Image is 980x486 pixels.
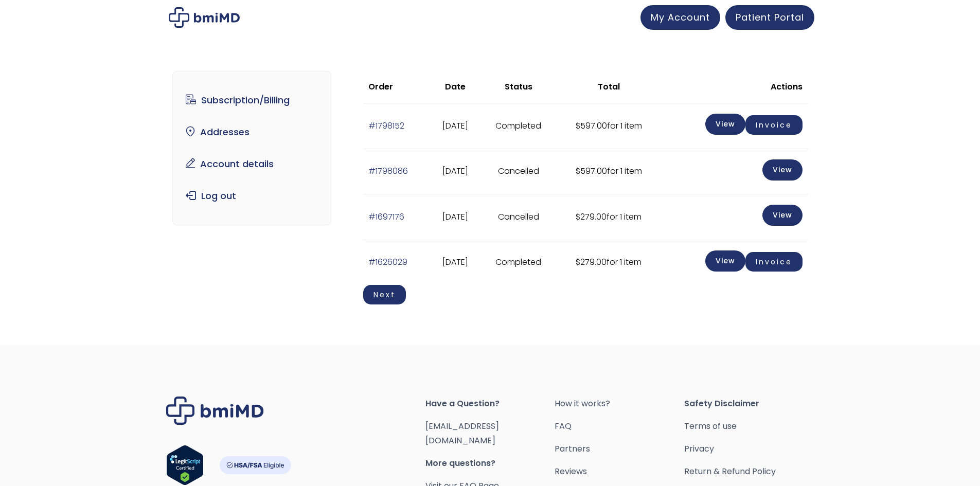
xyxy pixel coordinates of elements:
img: Brand Logo [166,397,264,425]
td: Completed [480,103,557,149]
time: [DATE] [442,256,468,268]
a: Return & Refund Policy [684,464,814,479]
a: View [705,250,745,272]
span: My Account [651,11,710,24]
a: How it works? [555,397,684,411]
td: for 1 item [557,240,661,285]
a: Privacy [684,442,814,456]
img: HSA-FSA [219,456,291,474]
a: [EMAIL_ADDRESS][DOMAIN_NAME] [425,420,499,446]
a: Next [363,285,406,304]
span: Status [505,81,532,93]
span: Actions [771,81,803,93]
span: 597.00 [576,120,607,132]
time: [DATE] [442,211,468,223]
span: $ [576,256,580,268]
span: Safety Disclaimer [684,397,814,411]
time: [DATE] [442,165,468,177]
a: FAQ [555,419,684,434]
a: Invoice [745,252,803,272]
td: Completed [480,240,557,285]
a: View order number 1626029 [368,256,407,268]
span: Total [598,81,620,93]
a: Addresses [181,121,323,143]
span: Patient Portal [736,11,804,24]
nav: Account pages [172,71,331,225]
a: Reviews [555,464,684,479]
a: My Account [640,5,720,30]
a: View order number 1798152 [368,120,404,132]
span: $ [576,165,580,177]
a: View [705,114,745,135]
span: 279.00 [576,211,607,223]
a: Invoice [745,115,803,135]
time: [DATE] [442,120,468,132]
span: $ [576,211,580,223]
a: Partners [555,442,684,456]
span: 279.00 [576,256,607,268]
td: Cancelled [480,194,557,240]
span: 597.00 [576,165,607,177]
a: Log out [181,185,323,207]
a: Terms of use [684,419,814,434]
span: $ [576,120,580,132]
td: for 1 item [557,103,661,149]
a: Patient Portal [725,5,814,30]
span: Have a Question? [425,397,555,411]
img: Verify Approval for www.bmimd.com [166,445,204,485]
span: Order [368,81,393,93]
td: for 1 item [557,194,661,240]
a: View [762,205,803,226]
span: Date [445,81,466,93]
a: Account details [181,153,323,175]
td: for 1 item [557,149,661,194]
img: My account [169,7,240,28]
span: More questions? [425,456,555,471]
a: View [762,159,803,181]
a: View order number 1798086 [368,165,408,177]
a: View order number 1697176 [368,211,404,223]
a: Subscription/Billing [181,89,323,111]
td: Cancelled [480,149,557,194]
